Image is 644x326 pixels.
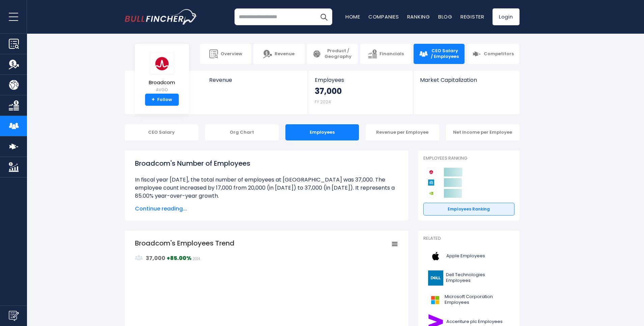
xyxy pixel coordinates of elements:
span: CEO Salary / Employees [430,48,459,60]
a: Market Capitalization [413,71,519,95]
span: Market Capitalization [420,77,512,83]
span: Competitors [484,51,514,57]
a: Broadcom AVGO [148,52,175,94]
span: Microsoft Corporation Employees [445,294,510,305]
img: AAPL logo [427,249,444,264]
img: graph_employee_icon.svg [135,254,143,262]
span: Revenue [275,51,295,57]
div: Net Income per Employee [446,124,520,140]
span: 2024 [193,257,200,261]
text: 20,000 [260,318,273,323]
span: Broadcom [149,80,175,86]
a: Revenue [202,71,308,95]
span: Apple Employees [446,253,485,259]
a: Employees Ranking [423,203,514,216]
a: Microsoft Corporation Employees [423,291,514,309]
a: Home [345,13,360,20]
a: Competitors [467,44,519,64]
a: Revenue [253,44,304,64]
strong: 85.00% [170,254,192,262]
a: Overview [200,44,251,64]
a: +Follow [145,94,179,106]
small: AVGO [149,87,175,93]
a: Register [460,13,484,20]
a: Companies [368,13,399,20]
span: Dell Technologies Employees [446,272,510,284]
text: 37,000 [373,271,385,276]
div: CEO Salary [125,124,198,140]
p: Employees Ranking [423,156,514,161]
button: Search [315,8,332,25]
a: Financials [360,44,411,64]
strong: 37,000 [315,86,342,96]
div: Employees [285,124,359,140]
text: 21,000 [223,315,234,320]
strong: 37,000 [146,254,165,262]
div: Revenue per Employee [366,124,439,140]
a: Dell Technologies Employees [423,269,514,287]
a: Ranking [407,13,430,20]
h1: Broadcom's Number of Employees [135,158,398,168]
img: MSFT logo [427,292,443,307]
img: Applied Materials competitors logo [427,178,436,187]
small: FY 2024 [315,99,331,105]
span: Product / Geography [324,48,353,60]
a: Blog [438,13,452,20]
span: Overview [221,51,242,57]
strong: + [151,97,155,103]
img: NVIDIA Corporation competitors logo [427,189,436,198]
span: Financials [380,51,404,57]
span: Accenture plc Employees [446,319,503,325]
a: Employees 37,000 FY 2024 [308,71,413,114]
li: In fiscal year [DATE], the total number of employees at [GEOGRAPHIC_DATA] was 37,000. The employe... [135,176,398,200]
strong: + [167,254,192,262]
a: Go to homepage [125,9,197,25]
tspan: Broadcom's Employees Trend [135,238,234,248]
text: 20,000 [335,318,347,323]
img: bullfincher logo [125,9,197,25]
a: Login [493,8,520,25]
span: Continue reading... [135,205,398,213]
text: 19,000 [186,320,197,325]
a: CEO Salary / Employees [414,44,465,64]
span: Revenue [209,77,301,83]
div: Org Chart [205,124,279,140]
img: Broadcom competitors logo [427,168,436,176]
text: 20,000 [298,318,310,323]
a: Product / Geography [307,44,358,64]
span: Employees [315,77,406,83]
a: Apple Employees [423,247,514,265]
img: DELL logo [427,270,444,286]
p: Related [423,236,514,241]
